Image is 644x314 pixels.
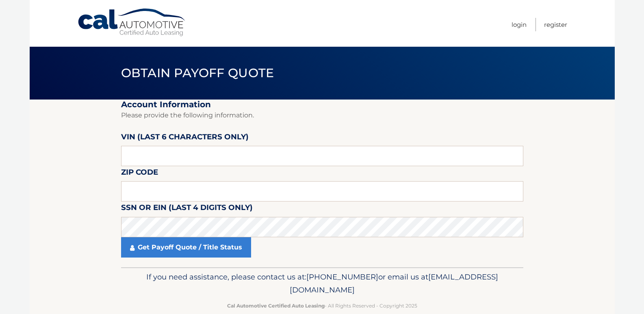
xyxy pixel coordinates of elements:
p: If you need assistance, please contact us at: or email us at [126,271,518,297]
a: Get Payoff Quote / Title Status [121,237,251,258]
span: [PHONE_NUMBER] [306,272,378,282]
label: SSN or EIN (last 4 digits only) [121,201,253,217]
a: Register [544,18,567,31]
p: Please provide the following information. [121,110,523,121]
strong: Cal Automotive Certified Auto Leasing [227,303,325,309]
a: Cal Automotive [77,8,187,37]
a: Login [512,18,527,31]
h2: Account Information [121,100,523,110]
label: VIN (last 6 characters only) [121,131,249,146]
label: Zip Code [121,166,158,181]
p: - All Rights Reserved - Copyright 2025 [126,301,518,310]
span: Obtain Payoff Quote [121,65,274,80]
